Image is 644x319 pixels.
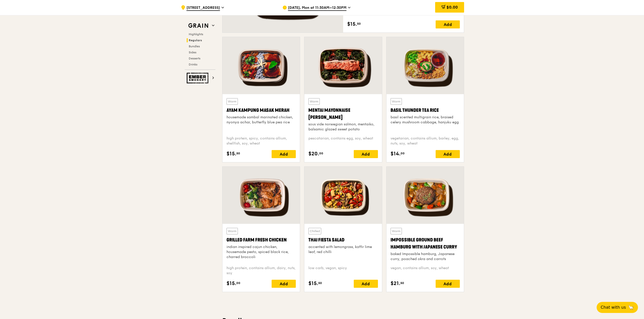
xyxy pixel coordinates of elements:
img: Ember Smokery web logo [187,73,210,83]
span: Desserts [189,57,200,60]
span: $0.00 [446,5,458,10]
span: 00 [236,281,240,285]
div: Warm [308,98,320,105]
div: Warm [227,98,238,105]
span: [STREET_ADDRESS] [186,5,220,11]
button: Chat with us🦙 [597,302,638,313]
div: vegetarian, contains allium, barley, egg, nuts, soy, wheat [391,136,460,146]
span: Chat with us [601,304,626,310]
span: 50 [400,281,404,285]
div: Ayam Kampung Masak Merah [227,107,296,114]
span: 00 [319,151,323,155]
div: Grilled Farm Fresh Chicken [227,236,296,243]
img: Grain web logo [187,21,210,30]
span: 🦙 [628,304,634,310]
div: Add [354,280,378,288]
span: 50 [318,281,322,285]
div: pescatarian, contains egg, soy, wheat [308,136,378,146]
div: Basil Thunder Tea Rice [391,107,460,114]
div: Add [272,280,296,288]
span: 00 [401,151,405,155]
div: housemade sambal marinated chicken, nyonya achar, butterfly blue pea rice [227,115,296,125]
div: indian inspired cajun chicken, housemade pesto, spiced black rice, charred broccoli [227,244,296,260]
span: $15. [347,20,357,28]
div: Add [354,150,378,158]
span: $15. [308,280,318,287]
span: $15. [227,280,236,287]
div: Impossible Ground Beef Hamburg with Japanese Curry [391,236,460,251]
span: 50 [236,151,240,155]
div: Chilled [308,228,321,234]
div: accented with lemongrass, kaffir lime leaf, red chilli [308,244,378,255]
span: 50 [357,22,361,26]
span: $14. [391,150,401,158]
div: high protein, contains allium, dairy, nuts, soy [227,266,296,276]
div: Add [272,150,296,158]
div: Add [436,150,460,158]
span: $21. [391,280,400,287]
div: sous vide norwegian salmon, mentaiko, balsamic glazed sweet potato [308,122,378,132]
span: Sides [189,51,196,54]
span: Bundles [189,45,200,48]
span: Highlights [189,32,203,36]
div: Add [436,20,460,28]
div: basil scented multigrain rice, braised celery mushroom cabbage, hanjuku egg [391,115,460,125]
span: Regulars [189,39,202,42]
span: [DATE], Mon at 11:30AM–12:30PM [288,5,346,11]
div: low carb, vegan, spicy [308,266,378,276]
span: $20. [308,150,319,158]
span: $15. [227,150,236,158]
div: Mentai Mayonnaise [PERSON_NAME] [308,107,378,121]
div: high protein, spicy, contains allium, shellfish, soy, wheat [227,136,296,146]
span: Drinks [189,63,197,66]
div: Warm [227,228,238,234]
div: Thai Fiesta Salad [308,236,378,243]
div: Warm [391,228,402,234]
div: Warm [391,98,402,105]
div: baked Impossible hamburg, Japanese curry, poached okra and carrots [391,252,460,262]
div: Add [436,280,460,288]
div: vegan, contains allium, soy, wheat [391,266,460,276]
